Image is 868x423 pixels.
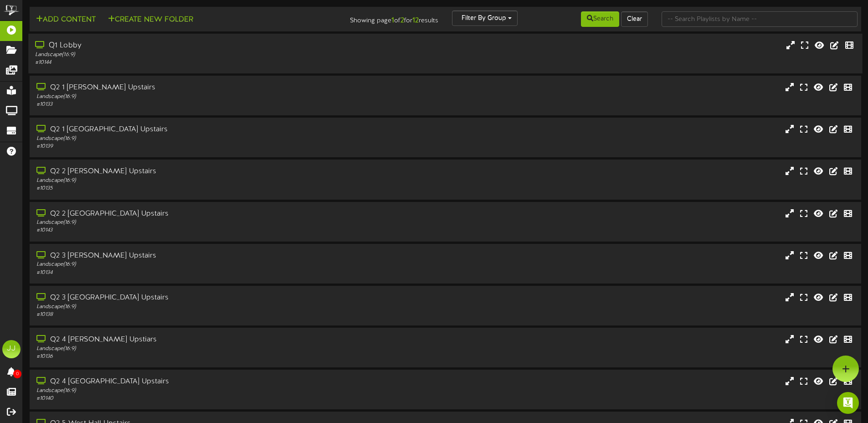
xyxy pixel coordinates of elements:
input: -- Search Playlists by Name -- [662,11,858,27]
div: Landscape ( 16:9 ) [35,51,369,59]
div: Q2 3 [GEOGRAPHIC_DATA] Upstairs [36,293,369,303]
div: Open Intercom Messenger [837,392,859,414]
div: Landscape ( 16:9 ) [36,345,369,353]
button: Search [581,11,619,27]
button: Filter By Group [452,10,518,26]
div: Q2 4 [PERSON_NAME] Upstiars [36,335,369,345]
div: Q2 1 [PERSON_NAME] Upstairs [36,83,369,93]
div: Q1 Lobby [35,41,369,51]
button: Add Content [33,14,98,26]
div: # 10136 [36,353,369,361]
div: # 10134 [36,269,369,277]
div: # 10138 [36,311,369,319]
strong: 1 [391,16,394,25]
button: Clear [621,11,648,27]
strong: 2 [401,16,404,25]
div: Landscape ( 16:9 ) [36,261,369,268]
div: Q2 2 [GEOGRAPHIC_DATA] Upstairs [36,209,369,219]
div: # 10140 [36,395,369,402]
div: Landscape ( 16:9 ) [36,303,369,311]
div: Q2 3 [PERSON_NAME] Upstairs [36,251,369,261]
div: JJ [2,340,21,358]
div: Landscape ( 16:9 ) [36,177,369,185]
div: Showing page of for results [306,10,445,26]
strong: 12 [412,16,419,25]
div: Landscape ( 16:9 ) [36,387,369,395]
div: # 10133 [36,101,369,108]
div: # 10135 [36,185,369,192]
div: Q2 4 [GEOGRAPHIC_DATA] Upstairs [36,377,369,387]
div: Q2 2 [PERSON_NAME] Upstairs [36,166,369,177]
div: Q2 1 [GEOGRAPHIC_DATA] Upstairs [36,124,369,135]
div: # 10143 [36,227,369,234]
div: # 10144 [35,59,369,67]
div: Landscape ( 16:9 ) [36,135,369,143]
span: 0 [13,370,21,378]
div: Landscape ( 16:9 ) [36,93,369,101]
div: Landscape ( 16:9 ) [36,219,369,227]
div: # 10139 [36,143,369,150]
button: Create New Folder [105,14,196,26]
